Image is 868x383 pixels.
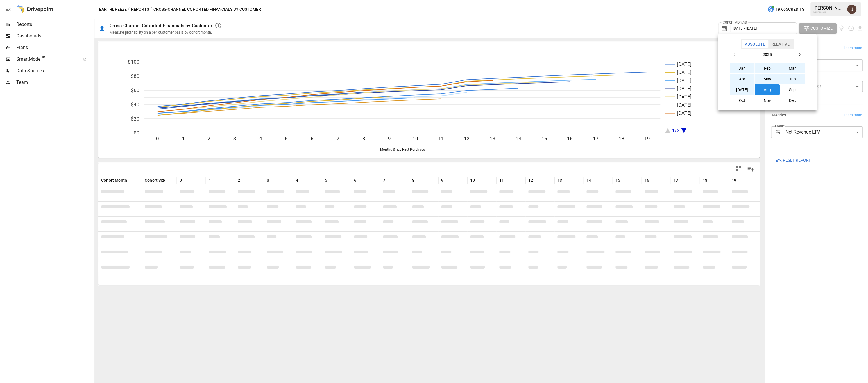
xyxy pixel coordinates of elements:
[755,74,780,84] button: May
[755,63,780,73] button: Feb
[730,74,755,84] button: Apr
[780,74,805,84] button: Jun
[740,49,794,60] button: 2025
[768,40,793,48] button: Relative
[755,84,780,95] button: Aug
[730,63,755,73] button: Jan
[742,40,768,48] button: Absolute
[780,63,805,73] button: Mar
[755,95,780,106] button: Nov
[730,95,755,106] button: Oct
[730,84,755,95] button: [DATE]
[780,84,805,95] button: Sep
[780,95,805,106] button: Dec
